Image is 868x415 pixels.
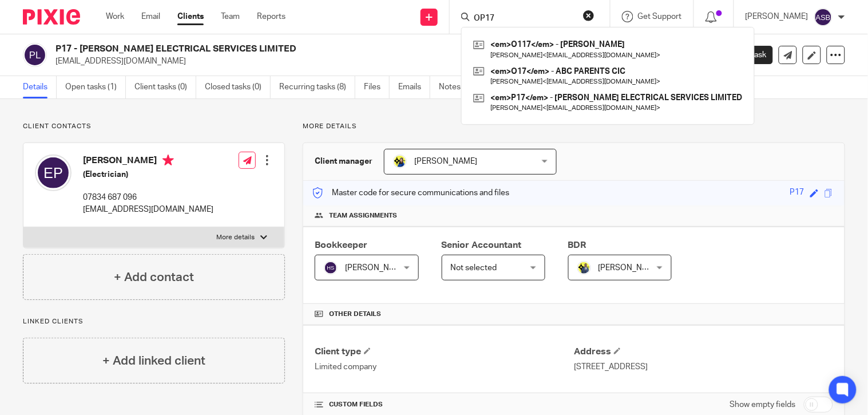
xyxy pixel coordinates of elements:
img: svg%3E [35,155,72,191]
h4: Address [574,346,833,358]
p: [PERSON_NAME] [746,11,808,22]
span: Team assignments [329,211,397,220]
span: Not selected [451,264,497,272]
h4: + Add linked client [102,352,205,370]
span: Bookkeeper [315,240,367,250]
h4: Client type [315,346,574,358]
span: Senior Accountant [442,240,522,250]
a: Team [221,11,240,22]
img: Pixie [23,9,80,25]
span: Other details [329,310,381,319]
p: More details [303,122,845,131]
p: Linked clients [23,317,285,326]
p: Limited company [315,361,574,373]
p: More details [216,233,255,242]
h4: + Add contact [114,268,194,286]
a: Recurring tasks (8) [279,76,355,98]
span: [PERSON_NAME] [599,264,661,272]
span: [PERSON_NAME] [414,157,477,165]
input: Search [473,14,576,24]
p: [STREET_ADDRESS] [574,361,833,373]
img: Dennis-Starbridge.jpg [577,261,591,275]
p: Client contacts [23,122,285,131]
img: svg%3E [324,261,338,275]
span: Get Support [638,13,682,21]
a: Emails [398,76,430,98]
label: Show empty fields [730,399,796,410]
span: [PERSON_NAME] [345,264,408,272]
a: Details [23,76,57,98]
a: Notes (1) [439,76,481,98]
img: svg%3E [23,43,47,67]
p: 07834 687 096 [83,192,213,203]
a: Work [106,11,124,22]
h2: P17 - [PERSON_NAME] ELECTRICAL SERVICES LIMITED [56,43,562,55]
img: Bobo-Starbridge%201.jpg [393,155,407,168]
h3: Client manager [315,156,372,167]
p: Master code for secure communications and files [312,187,509,199]
h4: [PERSON_NAME] [83,155,213,169]
a: Clients [177,11,204,22]
p: [EMAIL_ADDRESS][DOMAIN_NAME] [83,204,213,215]
a: Files [364,76,390,98]
a: Client tasks (0) [134,76,196,98]
span: BDR [568,240,586,250]
a: Open tasks (1) [65,76,126,98]
h5: (Electrician) [83,169,213,180]
a: Reports [257,11,286,22]
button: Clear [583,10,594,21]
p: [EMAIL_ADDRESS][DOMAIN_NAME] [56,56,689,67]
h4: CUSTOM FIELDS [315,400,574,409]
div: P17 [790,187,804,200]
a: Email [141,11,160,22]
i: Primary [162,155,174,166]
img: svg%3E [814,8,833,26]
a: Closed tasks (0) [205,76,271,98]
